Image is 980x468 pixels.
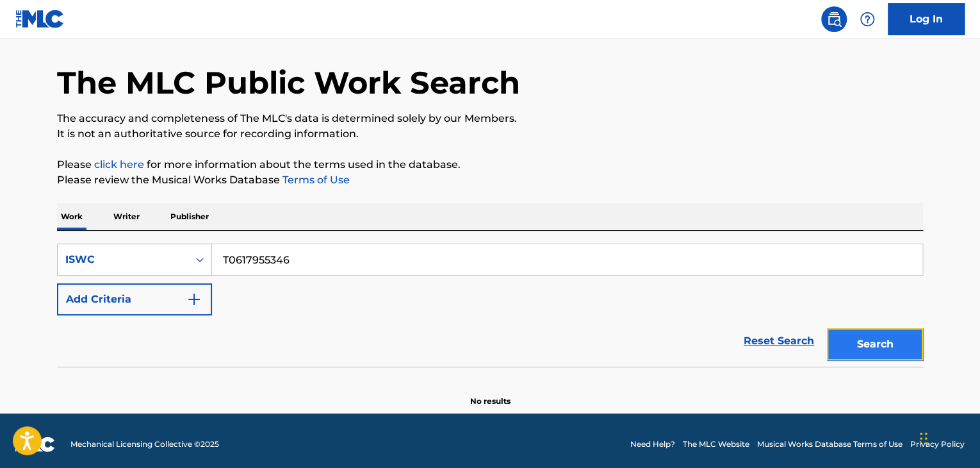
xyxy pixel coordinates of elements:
button: Search [827,328,923,360]
a: Musical Works Database Terms of Use [757,439,902,450]
img: help [860,12,875,27]
a: click here [94,158,144,171]
p: Work [57,203,86,230]
p: No results [470,380,510,407]
p: Please review the Musical Works Database [57,172,923,188]
button: Add Criteria [57,283,212,315]
span: Mechanical Licensing Collective © 2025 [70,439,219,450]
img: 9d2ae6d4665cec9f34b9.svg [186,292,202,307]
a: Terms of Use [280,174,350,186]
img: search [826,12,842,27]
a: Need Help? [630,439,675,450]
form: Search Form [57,244,923,367]
p: It is not an authoritative source for recording information. [57,126,923,142]
p: The accuracy and completeness of The MLC's data is determined solely by our Members. [57,111,923,126]
a: The MLC Website [683,439,749,450]
h1: The MLC Public Work Search [57,63,520,102]
iframe: Chat Widget [916,406,980,468]
a: Public Search [821,6,847,32]
a: Log In [888,3,965,35]
div: Drag [920,419,927,458]
p: Publisher [167,203,213,230]
p: Writer [110,203,143,230]
a: Privacy Policy [910,439,965,450]
div: Help [854,6,880,32]
img: MLC Logo [15,10,65,28]
p: Please for more information about the terms used in the database. [57,157,923,172]
div: ISWC [65,252,181,267]
a: Reset Search [737,327,821,355]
